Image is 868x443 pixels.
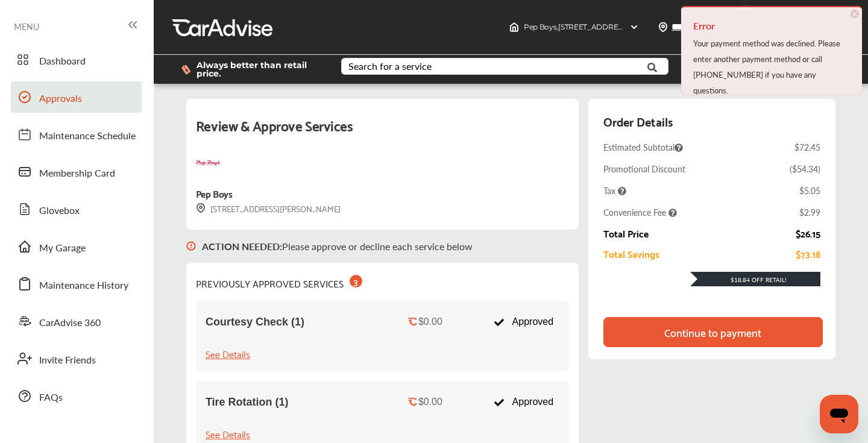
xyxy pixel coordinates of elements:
div: Promotional Discount [603,163,685,175]
div: PREVIOUSLY APPROVED SERVICES [196,272,362,291]
span: Membership Card [39,166,115,181]
span: Maintenance Schedule [39,128,136,144]
div: [STREET_ADDRESS][PERSON_NAME] [196,201,341,215]
div: $5.05 [799,184,820,196]
div: Search for a service [348,61,432,71]
div: See Details [206,345,250,362]
a: Dashboard [11,44,142,75]
span: My Garage [39,240,86,256]
span: FAQs [39,390,63,406]
span: MENU [14,22,39,31]
a: Glovebox [11,193,142,225]
div: $18.84 Off Retail! [690,275,820,284]
img: svg+xml;base64,PHN2ZyB3aWR0aD0iMTYiIGhlaWdodD0iMTciIHZpZXdCb3g9IjAgMCAxNiAxNyIgZmlsbD0ibm9uZSIgeG... [186,230,196,263]
img: svg+xml;base64,PHN2ZyB3aWR0aD0iMTYiIGhlaWdodD0iMTciIHZpZXdCb3g9IjAgMCAxNiAxNyIgZmlsbD0ibm9uZSIgeG... [196,203,206,213]
div: $26.15 [796,228,820,239]
div: Pep Boys [196,185,232,201]
img: location_vector.a44bc228.svg [658,22,668,32]
div: Approved [488,310,559,333]
a: Maintenance History [11,268,142,300]
span: Courtesy Check (1) [206,316,304,328]
span: Approvals [39,91,82,107]
div: 3 [350,275,362,287]
div: $0.00 [418,397,442,407]
div: Your payment method was declined. Please enter another payment method or call [PHONE_NUMBER] if y... [693,36,850,98]
div: ( $54.34 ) [790,163,820,175]
h4: Error [693,16,850,36]
div: Continue to payment [664,326,761,338]
img: logo-pepboys.png [196,151,220,175]
span: Convenience Fee [603,206,677,218]
span: Always better than retail price. [197,61,322,78]
span: Estimated Subtotal [603,141,683,153]
div: Review & Approve Services [196,113,569,151]
span: Glovebox [39,203,80,219]
div: Total Price [603,228,649,239]
a: Membership Card [11,156,142,187]
img: header-home-logo.8d720a4f.svg [509,22,519,32]
span: Maintenance History [39,278,128,294]
div: Total Savings [603,248,659,259]
a: CarAdvise 360 [11,306,142,337]
span: × [851,10,859,18]
div: See Details [206,426,250,442]
img: header-down-arrow.9dd2ce7d.svg [629,22,639,32]
p: Please approve or decline each service below [202,239,473,253]
div: $72.45 [794,141,820,153]
a: Invite Friends [11,343,142,374]
div: $0.00 [418,316,442,327]
span: CarAdvise 360 [39,315,101,331]
a: FAQs [11,380,142,412]
div: $73.18 [796,248,820,259]
span: Tire Rotation (1) [206,396,289,409]
span: Invite Friends [39,353,96,368]
span: Tax [603,184,626,196]
a: Maintenance Schedule [11,119,142,150]
b: ACTION NEEDED : [202,239,282,253]
div: $2.99 [799,206,820,218]
iframe: Button to launch messaging window [820,395,858,433]
div: Order Details [603,111,673,131]
a: My Garage [11,231,142,262]
span: Dashboard [39,54,86,69]
img: dollor_label_vector.a70140d1.svg [181,64,190,75]
span: Pep Boys , [STREET_ADDRESS][PERSON_NAME] [GEOGRAPHIC_DATA] , NY 11433 [524,22,800,31]
a: Approvals [11,81,142,113]
div: Approved [488,391,559,413]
